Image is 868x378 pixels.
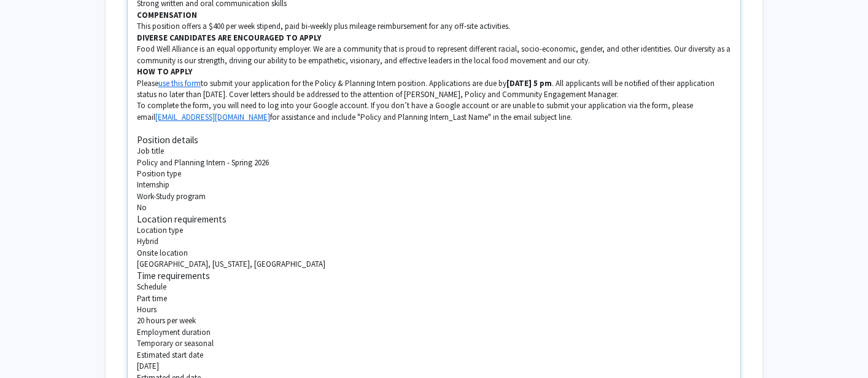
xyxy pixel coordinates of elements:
p: Schedule [137,282,731,293]
iframe: Chat [9,323,52,369]
p: This position offers a $400 per week stipend, paid bi-weekly plus mileage reimbursement for any o... [137,21,731,32]
h3: Location requirements [137,214,731,225]
p: Food Well Alliance is an equal opportunity employer. We are a community that is proud to represen... [137,44,731,66]
p: [GEOGRAPHIC_DATA], [US_STATE], [GEOGRAPHIC_DATA] [137,259,731,270]
p: Policy and Planning Intern - Spring 2026 [137,157,731,168]
p: Temporary or seasonal [137,338,731,349]
p: Position type [137,168,731,179]
p: To complete the form, you will need to log into your Google account. If you don’t have a Google a... [137,100,731,123]
p: Onsite location [137,248,731,259]
p: Part time [137,293,731,304]
p: Please to submit your application for the Policy & Planning Intern position. Applications are due... [137,78,731,101]
h3: Position details [137,135,731,146]
p: Work-Study program [137,191,731,202]
strong: DIVERSE CANDIDATES ARE ENCOURAGED TO APPLY [137,33,321,43]
a: use this form [158,78,201,89]
p: Hours [137,304,731,315]
p: [DATE] [137,361,731,372]
p: Estimated start date [137,350,731,361]
p: No [137,202,731,213]
strong: HOW TO APPLY [137,66,192,77]
p: Employment duration [137,327,731,338]
p: Hybrid [137,236,731,247]
p: 20 hours per week [137,315,731,326]
p: Location type [137,225,731,236]
p: Internship [137,179,731,191]
h3: Time requirements [137,270,731,282]
strong: [DATE] 5 pm [506,78,552,89]
p: Job title [137,146,731,157]
a: [EMAIL_ADDRESS][DOMAIN_NAME] [155,112,270,122]
strong: COMPENSATION [137,10,197,20]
